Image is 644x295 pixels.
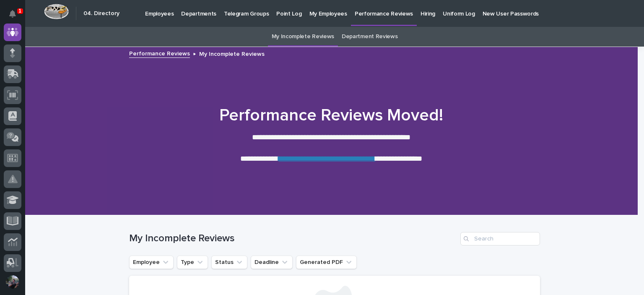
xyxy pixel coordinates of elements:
button: Generated PDF [296,256,357,269]
a: My Incomplete Reviews [272,27,335,47]
button: Employee [129,256,174,269]
button: Type [177,256,208,269]
div: Notifications1 [10,10,21,23]
a: Department Reviews [342,27,397,47]
button: Status [211,256,247,269]
h2: 04. Directory [83,10,119,17]
img: Workspace Logo [44,4,69,19]
button: users-avatar [4,273,21,291]
button: Notifications [4,5,21,23]
button: Deadline [251,256,293,269]
h1: My Incomplete Reviews [129,232,457,245]
p: 1 [18,8,21,14]
p: My Incomplete Reviews [199,49,265,58]
input: Search [460,232,540,245]
a: Performance Reviews [129,48,190,58]
h1: Performance Reviews Moved! [126,105,537,125]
